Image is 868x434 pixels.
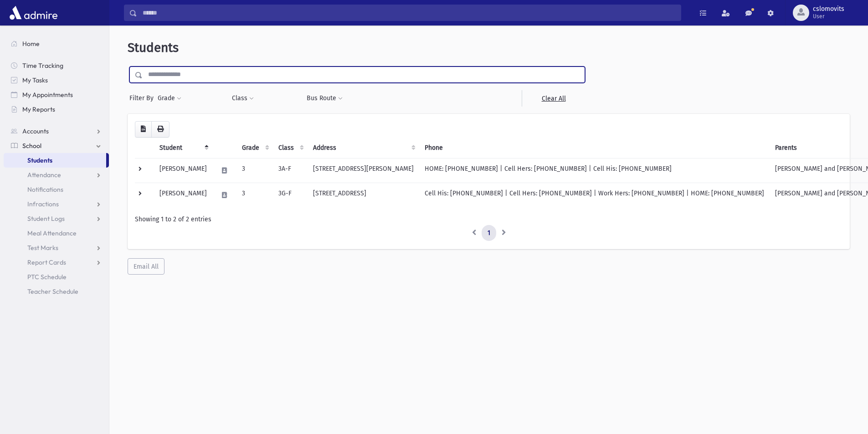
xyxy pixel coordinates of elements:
[273,183,308,207] td: 3G-F
[231,90,254,107] button: Class
[4,168,109,182] a: Attendance
[27,171,61,179] span: Attendance
[22,61,63,70] span: Time Tracking
[308,158,419,183] td: [STREET_ADDRESS][PERSON_NAME]
[308,183,419,207] td: [STREET_ADDRESS]
[22,40,40,48] span: Home
[4,240,109,255] a: Test Marks
[419,183,770,207] td: Cell His: [PHONE_NUMBER] | Cell Hers: [PHONE_NUMBER] | Work Hers: [PHONE_NUMBER] | HOME: [PHONE_N...
[236,158,273,183] td: 3
[27,273,67,281] span: PTC Schedule
[154,138,212,158] th: Student: activate to sort column descending
[4,58,109,73] a: Time Tracking
[306,90,343,107] button: Bus Route
[419,138,770,158] th: Phone
[4,197,109,211] a: Infractions
[22,91,73,99] span: My Appointments
[4,124,109,138] a: Accounts
[154,183,212,207] td: [PERSON_NAME]
[27,200,59,208] span: Infractions
[236,138,273,158] th: Grade: activate to sort column ascending
[522,90,585,107] a: Clear All
[813,5,844,13] span: cslomovits
[4,153,106,168] a: Students
[273,138,308,158] th: Class: activate to sort column ascending
[4,255,109,270] a: Report Cards
[27,287,78,296] span: Teacher Schedule
[135,214,842,224] div: Showing 1 to 2 of 2 entries
[4,211,109,226] a: Student Logs
[151,121,169,138] button: Print
[419,158,770,183] td: HOME: [PHONE_NUMBER] | Cell Hers: [PHONE_NUMBER] | Cell His: [PHONE_NUMBER]
[4,270,109,284] a: PTC Schedule
[4,284,109,299] a: Teacher Schedule
[4,226,109,240] a: Meal Attendance
[236,183,273,207] td: 3
[129,93,157,103] span: Filter By
[4,36,109,51] a: Home
[128,40,179,55] span: Students
[128,258,164,275] button: Email All
[7,4,60,22] img: AdmirePro
[22,76,48,84] span: My Tasks
[4,182,109,197] a: Notifications
[27,156,52,164] span: Students
[22,105,55,113] span: My Reports
[27,214,65,223] span: Student Logs
[135,121,152,138] button: CSV
[22,142,41,150] span: School
[137,5,681,21] input: Search
[482,225,496,241] a: 1
[22,127,49,135] span: Accounts
[4,87,109,102] a: My Appointments
[4,102,109,117] a: My Reports
[27,244,58,252] span: Test Marks
[308,138,419,158] th: Address: activate to sort column ascending
[4,138,109,153] a: School
[273,158,308,183] td: 3A-F
[154,158,212,183] td: [PERSON_NAME]
[27,229,77,237] span: Meal Attendance
[157,90,182,107] button: Grade
[27,258,66,266] span: Report Cards
[27,185,63,194] span: Notifications
[4,73,109,87] a: My Tasks
[813,13,844,20] span: User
